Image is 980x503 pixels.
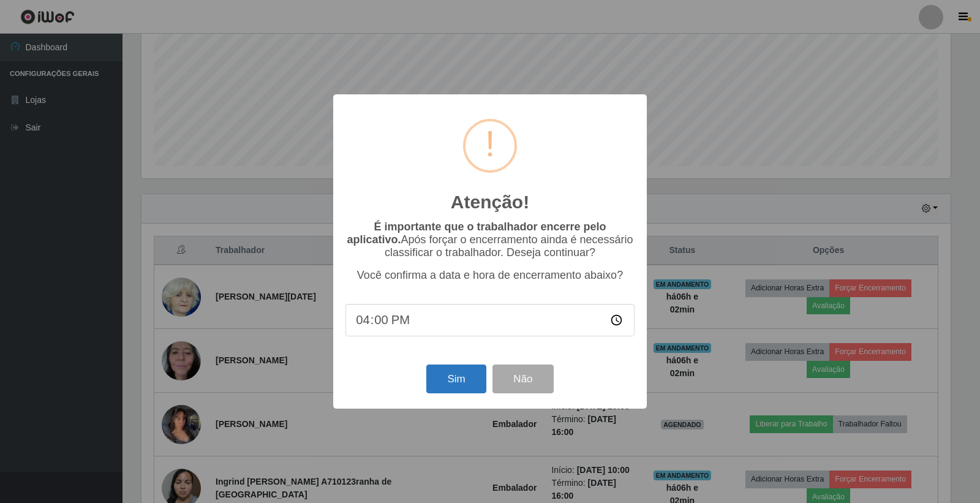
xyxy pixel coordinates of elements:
[347,221,606,246] b: É importante que o trabalhador encerre pelo aplicativo.
[426,365,486,393] button: Sim
[345,221,635,259] p: Após forçar o encerramento ainda é necessário classificar o trabalhador. Deseja continuar?
[492,365,553,393] button: Não
[451,191,529,213] h2: Atenção!
[345,269,635,282] p: Você confirma a data e hora de encerramento abaixo?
